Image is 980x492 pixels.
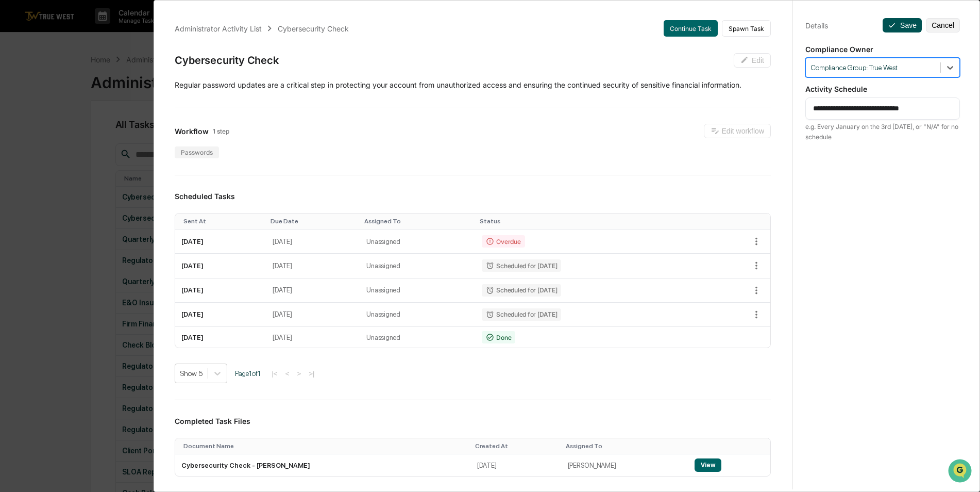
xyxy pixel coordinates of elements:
[282,369,293,378] button: <
[175,127,209,136] span: Workflow
[947,458,975,486] iframe: Open customer support
[10,131,19,139] div: 🖐️
[175,303,266,327] td: [DATE]
[695,458,721,472] button: View
[175,327,266,348] td: [DATE]
[805,85,960,93] p: Activity Schedule
[268,369,280,378] button: |<
[360,303,476,327] td: Unassigned
[21,150,65,160] span: Data Lookup
[734,53,771,68] button: Edit
[21,130,66,140] span: Preclearance
[71,126,132,144] a: 🗄️Attestations
[85,130,128,140] span: Attestations
[480,218,697,225] div: Toggle SortBy
[266,327,360,348] td: [DATE]
[805,45,960,54] p: Compliance Owner
[664,20,718,37] button: Continue Task
[266,254,360,278] td: [DATE]
[103,175,125,183] span: Pylon
[704,124,771,138] button: Edit workflow
[175,454,471,476] td: Cybersecurity Check - [PERSON_NAME]
[183,218,262,225] div: Toggle SortBy
[278,24,349,33] div: Cybersecurity Check
[471,454,562,476] td: [DATE]
[175,24,262,33] div: Administrator Activity List
[566,442,684,450] div: Toggle SortBy
[175,192,771,201] h3: Scheduled Tasks
[175,229,266,254] td: [DATE]
[475,442,557,450] div: Toggle SortBy
[360,229,476,254] td: Unassigned
[235,369,261,378] span: Page 1 of 1
[306,369,317,378] button: >|
[482,259,561,272] div: Scheduled for [DATE]
[175,254,266,278] td: [DATE]
[266,303,360,327] td: [DATE]
[10,79,29,97] img: 1746055101610-c473b297-6a78-478c-a979-82029cc54cd1
[805,122,960,142] div: e.g. Every January on the 3rd [DATE], or "N/A" for no schedule
[360,278,476,303] td: Unassigned
[482,235,525,248] div: Overdue
[482,284,561,297] div: Scheduled for [DATE]
[175,278,266,303] td: [DATE]
[75,131,83,139] div: 🗄️
[175,54,278,67] div: Cybersecurity Check
[482,308,561,321] div: Scheduled for [DATE]
[175,146,219,158] div: Passwords
[266,278,360,303] td: [DATE]
[175,82,188,94] button: Start new chat
[883,18,922,32] button: Save
[805,21,828,30] div: Details
[6,126,71,144] a: 🖐️Preclearance
[35,89,130,97] div: We're available if you need us!
[175,80,771,90] p: Regular password updates are a critical step in protecting your account from unauthorized access ...
[183,442,467,450] div: Toggle SortBy
[35,79,169,89] div: Start new chat
[926,18,960,32] button: Cancel
[175,417,771,425] h3: Completed Task Files
[213,127,229,135] span: 1 step
[271,218,356,225] div: Toggle SortBy
[73,174,125,183] a: Powered byPylon
[722,20,771,37] button: Spawn Task
[10,22,188,38] p: How can we help?
[266,229,360,254] td: [DATE]
[364,218,471,225] div: Toggle SortBy
[294,369,304,378] button: >
[360,254,476,278] td: Unassigned
[697,442,766,450] div: Toggle SortBy
[10,151,19,159] div: 🔎
[360,327,476,348] td: Unassigned
[482,331,515,343] div: Done
[6,145,69,164] a: 🔎Data Lookup
[562,454,688,476] td: [PERSON_NAME]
